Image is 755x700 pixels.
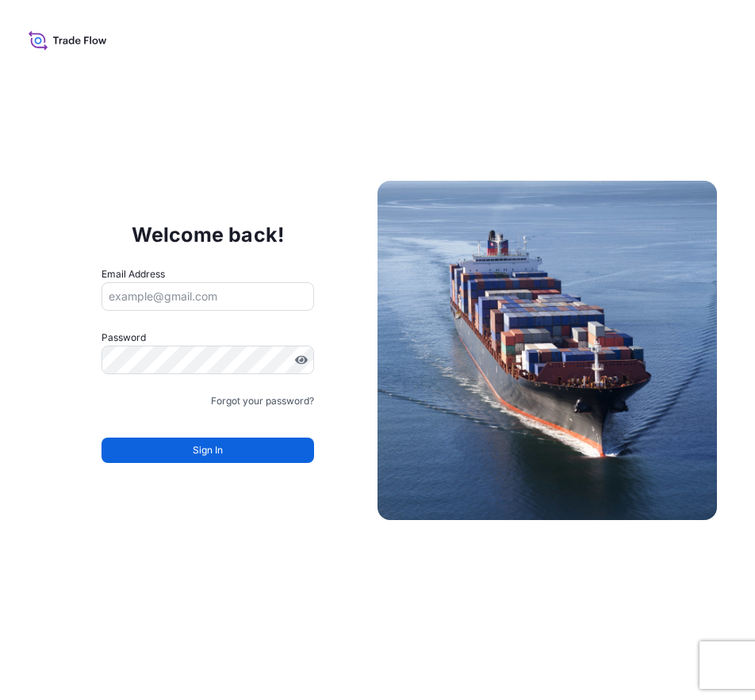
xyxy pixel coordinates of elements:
[211,393,314,409] a: Forgot your password?
[102,330,314,346] label: Password
[132,222,285,247] p: Welcome back!
[193,442,223,458] span: Sign In
[102,282,314,311] input: example@gmail.com
[295,354,308,366] button: Show password
[102,438,314,463] button: Sign In
[102,266,165,282] label: Email Address
[377,181,717,520] img: Ship illustration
